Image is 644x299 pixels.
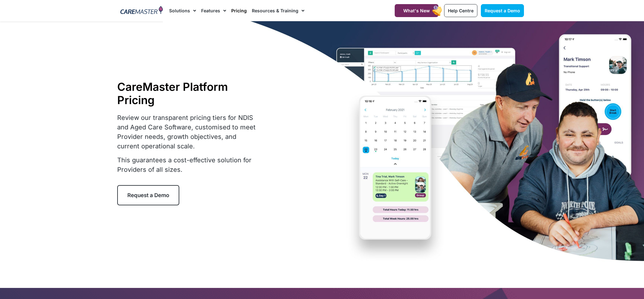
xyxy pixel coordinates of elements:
[127,192,169,198] span: Request a Demo
[117,113,260,151] p: Review our transparent pricing tiers for NDIS and Aged Care Software, customised to meet Provider...
[117,185,179,205] a: Request a Demo
[481,4,524,17] a: Request a Demo
[403,8,430,13] span: What's New
[485,8,520,13] span: Request a Demo
[448,8,474,13] span: Help Centre
[444,4,477,17] a: Help Centre
[395,4,438,17] a: What's New
[117,155,260,174] p: This guarantees a cost-effective solution for Providers of all sizes.
[117,80,260,107] h1: CareMaster Platform Pricing
[120,6,163,16] img: CareMaster Logo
